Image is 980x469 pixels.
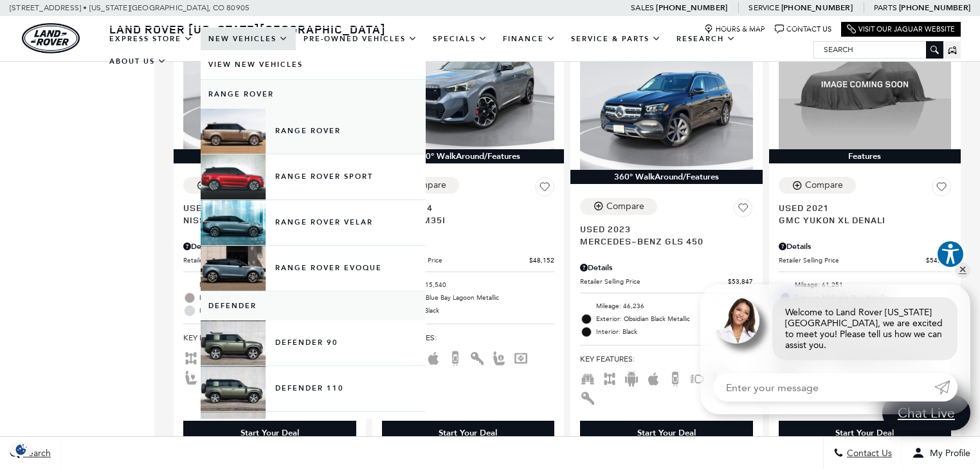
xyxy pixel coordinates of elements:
[667,373,683,382] span: Backup Camera
[382,241,555,252] div: Pricing Details - BMW X1 M35i
[183,421,356,445] div: Start Your Deal
[439,427,497,439] div: Start Your Deal
[596,313,753,326] span: Exterior: Obsidian Black Metallic
[580,41,753,170] img: 2023 Mercedes-Benz GLS GLS 450
[580,392,595,401] span: Keyless Entry
[174,149,366,163] div: 360° WalkAround/Features
[382,255,530,265] span: Retailer Selling Price
[580,300,753,313] li: Mileage: 46,236
[902,437,980,469] button: Open user profile menu
[201,412,426,457] a: Defender 130
[779,201,952,226] a: Used 2021GMC Yukon XL Denali
[102,21,394,37] a: Land Rover [US_STATE][GEOGRAPHIC_DATA]
[535,177,554,201] button: Save Vehicle
[201,80,426,109] a: Range Rover
[398,291,555,304] span: Exterior: Blue Bay Lagoon Metallic
[775,24,831,34] a: Contact Us
[596,326,753,338] span: Interior: Black
[102,50,174,73] a: About Us
[382,201,545,214] span: Used 2024
[372,149,565,163] div: 360° WalkAround/Features
[199,304,356,317] span: Interior: Steel
[835,427,894,439] div: Start Your Deal
[201,109,426,154] a: Range Rover
[529,255,554,265] span: $48,152
[580,421,753,445] div: Start Your Deal
[240,427,299,439] div: Start Your Deal
[398,304,555,317] span: Interior: Black
[847,24,955,34] a: Visit Our Jaguar Website
[580,235,743,247] span: Mercedes-Benz GLS 450
[22,23,80,53] a: land-rover
[425,28,495,50] a: Specials
[844,448,892,459] span: Contact Us
[580,262,753,273] div: Pricing Details - Mercedes-Benz GLS 450
[183,353,199,362] span: AWD
[814,42,943,57] input: Search
[382,201,555,226] a: Used 2024BMW X1 M35i
[669,28,743,50] a: Research
[491,353,507,362] span: Memory Seats
[109,21,386,37] span: Land Rover [US_STATE][GEOGRAPHIC_DATA]
[296,28,425,50] a: Pre-Owned Vehicles
[183,331,356,345] span: Key Features :
[201,50,426,79] a: View New Vehicles
[513,353,529,362] span: Navigation Sys
[183,201,347,214] span: Used 2024
[201,246,426,291] a: Range Rover Evoque
[6,443,36,456] section: Click to Open Cookie Consent Modal
[602,373,617,382] span: AWD
[580,198,657,215] button: Compare Vehicle
[201,154,426,199] a: Range Rover Sport
[580,352,753,366] span: Key Features :
[22,23,80,53] img: Land Rover
[183,201,356,226] a: Used 2024Nissan Frontier PRO-4X
[874,3,897,12] span: Parts
[728,277,753,286] span: $53,847
[624,373,639,382] span: Android Auto
[936,240,965,271] aside: Accessibility Help Desk
[382,19,555,149] img: 2024 BMW X1 M35i
[779,201,942,214] span: Used 2021
[656,3,727,13] a: [PHONE_NUMBER]
[382,279,555,291] li: Mileage: 15,540
[689,373,705,382] span: Fog Lights
[102,28,201,50] a: EXPRESS STORE
[382,331,555,345] span: Key Features :
[6,443,36,456] img: Opt-Out Icon
[201,291,426,320] a: Defender
[382,421,555,445] div: Start Your Deal
[183,255,331,265] span: Retailer Selling Price
[201,320,426,365] a: Defender 90
[580,223,743,235] span: Used 2023
[779,421,952,445] div: Start Your Deal
[781,3,853,13] a: [PHONE_NUMBER]
[382,255,555,265] a: Retailer Selling Price $48,152
[408,179,446,191] div: Compare
[183,279,356,291] li: Mileage: 29,697
[183,214,347,226] span: Nissan Frontier PRO-4X
[704,24,765,34] a: Hours & Map
[580,277,728,286] span: Retailer Selling Price
[580,277,753,286] a: Retailer Selling Price $53,847
[563,28,669,50] a: Service & Parts
[495,28,563,50] a: Finance
[899,3,970,13] a: [PHONE_NUMBER]
[183,177,260,194] button: Compare Vehicle
[448,353,463,362] span: Backup Camera
[936,240,965,268] button: Explore your accessibility options
[772,297,957,360] div: Welcome to Land Rover [US_STATE][GEOGRAPHIC_DATA], we are excited to meet you! Please tell us how...
[734,198,753,223] button: Save Vehicle
[779,279,952,291] li: Mileage: 61,251
[637,427,696,439] div: Start Your Deal
[934,373,957,401] a: Submit
[805,179,843,191] div: Compare
[925,448,970,459] span: My Profile
[183,241,356,252] div: Pricing Details - Nissan Frontier PRO-4X
[749,3,779,12] span: Service
[102,28,813,73] nav: Main Navigation
[183,19,356,149] img: 2024 Nissan Frontier PRO-4X
[926,255,951,265] span: $54,823
[631,3,654,12] span: Sales
[779,214,942,226] span: GMC Yukon XL Denali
